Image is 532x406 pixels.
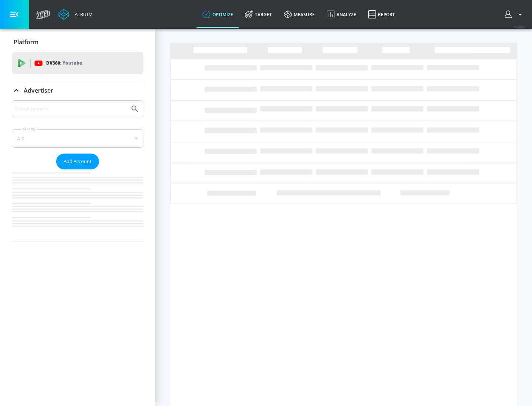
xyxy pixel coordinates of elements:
a: measure [278,1,321,28]
span: v 4.25.4 [514,24,525,28]
button: Add Account [56,154,99,169]
p: Platform [14,38,38,46]
a: Target [239,1,278,28]
a: optimize [197,1,239,28]
nav: list of Advertiser [12,169,143,241]
a: Analyze [321,1,362,28]
div: DV360: Youtube [12,52,143,74]
p: Youtube [62,59,82,67]
a: Atrium [58,9,93,20]
p: Advertiser [24,86,53,94]
input: Search by name [15,104,127,114]
a: Report [362,1,401,28]
span: Add Account [64,157,92,166]
p: DV360: [46,59,82,67]
div: Advertiser [12,80,143,101]
div: Atrium [72,11,93,18]
div: Advertiser [12,100,143,241]
div: Platform [12,32,143,52]
label: Sort By [21,127,37,131]
div: A-Z [12,129,143,148]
